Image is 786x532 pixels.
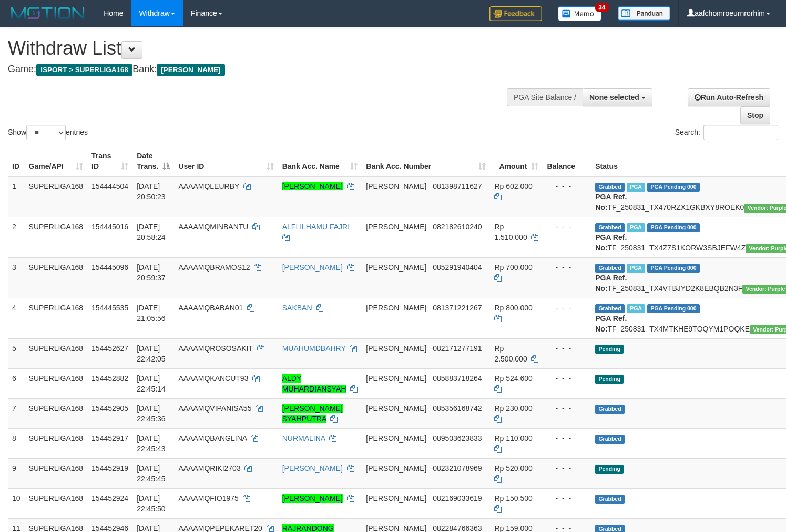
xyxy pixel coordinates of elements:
[8,38,514,59] h1: Withdraw List
[433,223,482,231] span: Copy 082182610240 to clipboard
[91,464,128,473] span: 154452919
[494,223,527,242] span: Rp 1.510.000
[178,404,251,413] span: AAAAMQVIPANISA55
[25,257,88,298] td: SUPERLIGA168
[558,6,602,21] img: Button%20Memo.svg
[433,494,482,503] span: Copy 082169033619 to clipboard
[8,146,25,176] th: ID
[8,217,25,257] td: 2
[8,176,25,217] td: 1
[595,183,625,192] span: Grabbed
[589,93,639,102] span: None selected
[174,146,278,176] th: User ID: activate to sort column ascending
[178,464,240,473] span: AAAAMQRIKI2703
[25,398,88,428] td: SUPERLIGA168
[595,465,624,474] span: Pending
[547,262,587,273] div: - - -
[282,304,312,312] a: SAKBAN
[25,338,88,368] td: SUPERLIGA168
[366,374,426,383] span: [PERSON_NAME]
[8,368,25,398] td: 6
[433,344,482,353] span: Copy 082171277191 to clipboard
[137,263,166,282] span: [DATE] 20:59:37
[366,304,426,312] span: [PERSON_NAME]
[91,434,128,443] span: 154452917
[494,344,527,363] span: Rp 2.500.000
[282,434,325,443] a: NURMALINA
[489,6,542,21] img: Feedback.jpg
[282,223,350,231] a: ALFI ILHAMU FAJRI
[132,146,174,176] th: Date Trans.: activate to sort column descending
[178,223,248,231] span: AAAAMQMINBANTU
[740,106,770,124] a: Stop
[137,223,166,242] span: [DATE] 20:58:24
[8,428,25,458] td: 8
[595,3,609,12] span: 34
[627,304,645,313] span: Marked by aafheankoy
[595,375,624,384] span: Pending
[366,344,426,353] span: [PERSON_NAME]
[178,374,248,383] span: AAAAMQKANCUT93
[25,368,88,398] td: SUPERLIGA168
[547,493,587,504] div: - - -
[8,5,88,21] img: MOTION_logo.png
[647,223,700,232] span: PGA Pending
[647,183,700,192] span: PGA Pending
[494,404,532,413] span: Rp 230.000
[547,433,587,444] div: - - -
[507,88,583,106] div: PGA Site Balance /
[595,495,625,504] span: Grabbed
[547,463,587,474] div: - - -
[137,494,166,513] span: [DATE] 22:45:50
[178,263,250,272] span: AAAAMQBRAMOS12
[543,146,591,176] th: Balance
[178,494,238,503] span: AAAAMQFIO1975
[547,303,587,313] div: - - -
[618,6,670,21] img: panduan.png
[595,345,624,354] span: Pending
[91,304,128,312] span: 154445535
[595,405,625,414] span: Grabbed
[278,146,362,176] th: Bank Acc. Name: activate to sort column ascending
[8,338,25,368] td: 5
[583,88,652,106] button: None selected
[595,264,625,273] span: Grabbed
[137,304,166,323] span: [DATE] 21:05:56
[25,217,88,257] td: SUPERLIGA168
[433,464,482,473] span: Copy 082321078969 to clipboard
[494,304,532,312] span: Rp 800.000
[433,182,482,190] span: Copy 081398711627 to clipboard
[178,182,239,190] span: AAAAMQLEURBY
[8,458,25,488] td: 9
[137,374,166,393] span: [DATE] 22:45:14
[25,146,88,176] th: Game/API: activate to sort column ascending
[494,464,532,473] span: Rp 520.000
[137,344,166,363] span: [DATE] 22:42:05
[366,223,426,231] span: [PERSON_NAME]
[87,146,132,176] th: Trans ID: activate to sort column ascending
[157,64,224,76] span: [PERSON_NAME]
[282,374,346,393] a: ALDY MUHARDIANSYAH
[25,458,88,488] td: SUPERLIGA168
[8,125,88,140] label: Show entries
[494,182,532,190] span: Rp 602.000
[366,182,426,190] span: [PERSON_NAME]
[627,264,645,273] span: Marked by aafheankoy
[595,223,625,232] span: Grabbed
[362,146,490,176] th: Bank Acc. Number: activate to sort column ascending
[91,494,128,503] span: 154452924
[178,434,247,443] span: AAAAMQBANGLINA
[8,64,514,75] h4: Game: Bank:
[178,304,243,312] span: AAAAMQBABAN01
[675,125,778,140] label: Search:
[595,435,625,444] span: Grabbed
[36,64,132,76] span: ISPORT > SUPERLIGA168
[178,344,252,353] span: AAAAMQROSOSAKIT
[25,298,88,338] td: SUPERLIGA168
[91,263,128,272] span: 154445096
[494,374,532,383] span: Rp 524.600
[547,403,587,414] div: - - -
[282,404,343,423] a: [PERSON_NAME] SYAHPUTRA
[91,223,128,231] span: 154445016
[25,488,88,518] td: SUPERLIGA168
